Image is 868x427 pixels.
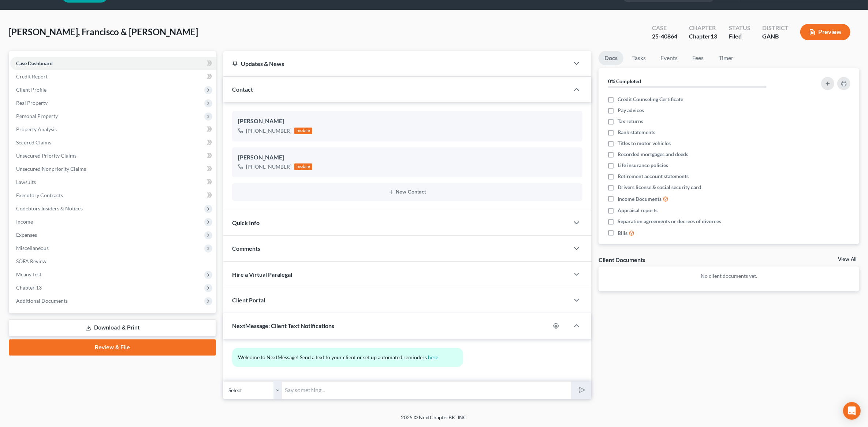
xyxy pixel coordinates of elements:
div: [PERSON_NAME] [238,153,577,162]
strong: 0% Completed [608,78,641,84]
p: No client documents yet. [604,272,853,280]
a: Executory Contracts [10,189,216,202]
a: Tasks [626,51,652,65]
span: Executory Contracts [16,192,63,198]
a: Fees [686,51,710,65]
span: Additional Documents [16,298,68,304]
span: NextMessage: Client Text Notifications [232,322,334,329]
a: SOFA Review [10,255,216,268]
a: Timer [713,51,739,65]
span: Drivers license & social security card [618,184,701,191]
span: Real Property [16,100,48,106]
button: Preview [800,24,850,40]
div: Client Documents [599,256,645,264]
a: Secured Claims [10,136,216,149]
a: Case Dashboard [10,57,216,70]
div: Open Intercom Messenger [843,402,861,420]
div: 2025 © NextChapterBK, INC [226,414,643,427]
span: Means Test [16,271,41,277]
span: Income [16,218,33,225]
span: Expenses [16,232,37,238]
span: Income Documents [618,195,662,203]
span: Appraisal reports [618,207,657,214]
a: here [428,354,438,360]
a: Property Analysis [10,123,216,136]
a: Lawsuits [10,176,216,189]
a: Download & Print [9,319,216,336]
div: GANB [762,32,789,41]
span: Case Dashboard [16,60,53,66]
a: Review & File [9,339,216,356]
span: Pay advices [618,107,644,114]
span: [PERSON_NAME], Francisco & [PERSON_NAME] [9,26,198,37]
a: Docs [599,51,623,65]
div: 25-40864 [652,32,677,41]
span: Unsecured Nonpriority Claims [16,166,86,172]
span: SOFA Review [16,258,46,264]
span: Bank statements [618,129,655,136]
div: Case [652,24,677,32]
div: Filed [729,32,750,41]
span: Tax returns [618,118,643,125]
span: Titles to motor vehicles [618,140,671,147]
a: Credit Report [10,70,216,83]
span: Retirement account statements [618,173,689,180]
a: Unsecured Priority Claims [10,149,216,162]
span: Unsecured Priority Claims [16,152,77,159]
span: Miscellaneous [16,245,49,251]
a: Unsecured Nonpriority Claims [10,162,216,176]
input: Say something... [282,381,571,399]
span: Welcome to NextMessage! Send a text to your client or set up automated reminders [238,354,427,360]
span: Client Portal [232,297,265,303]
div: District [762,24,789,32]
div: [PERSON_NAME] [238,117,577,126]
button: New Contact [238,189,577,195]
span: Secured Claims [16,139,51,146]
div: Updates & News [232,60,560,67]
span: Life insurance policies [618,162,668,169]
a: View All [838,257,856,262]
div: [PHONE_NUMBER] [246,127,291,135]
span: Comments [232,245,260,252]
span: Property Analysis [16,126,57,132]
span: Codebtors Insiders & Notices [16,205,83,211]
div: Status [729,24,750,32]
span: Separation agreements or decrees of divorces [618,218,721,225]
span: Client Profile [16,86,46,93]
span: Credit Counseling Certificate [618,96,683,103]
a: Events [655,51,683,65]
span: Recorded mortgages and deeds [618,151,688,158]
span: Bills [618,229,627,237]
span: Lawsuits [16,179,36,185]
span: Chapter 13 [16,284,42,291]
div: mobile [294,163,313,170]
div: Chapter [689,32,717,41]
span: Hire a Virtual Paralegal [232,271,292,278]
span: Quick Info [232,219,260,226]
span: Contact [232,86,253,93]
div: mobile [294,128,313,134]
span: Credit Report [16,73,48,80]
div: [PHONE_NUMBER] [246,163,291,170]
span: Personal Property [16,113,58,119]
span: 13 [711,33,717,40]
div: Chapter [689,24,717,32]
